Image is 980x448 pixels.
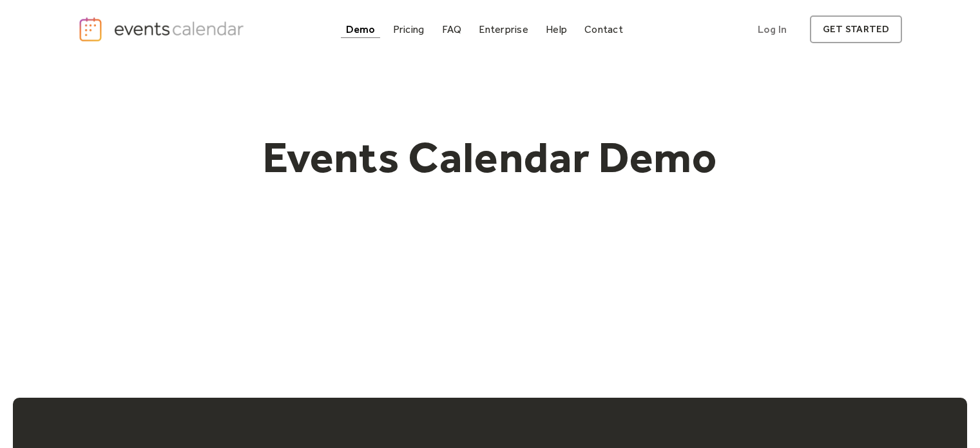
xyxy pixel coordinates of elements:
a: Demo [341,21,381,38]
a: Enterprise [474,21,533,38]
div: Pricing [393,26,425,33]
div: Contact [584,26,623,33]
a: Help [541,21,572,38]
div: Enterprise [479,26,528,33]
h1: Events Calendar Demo [243,131,738,184]
a: Log In [745,15,800,43]
div: Help [546,26,567,33]
div: Demo [346,26,376,33]
a: home [78,16,248,43]
div: FAQ [442,26,462,33]
a: Contact [579,21,628,38]
a: get started [810,15,902,43]
a: Pricing [388,21,430,38]
a: FAQ [437,21,467,38]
